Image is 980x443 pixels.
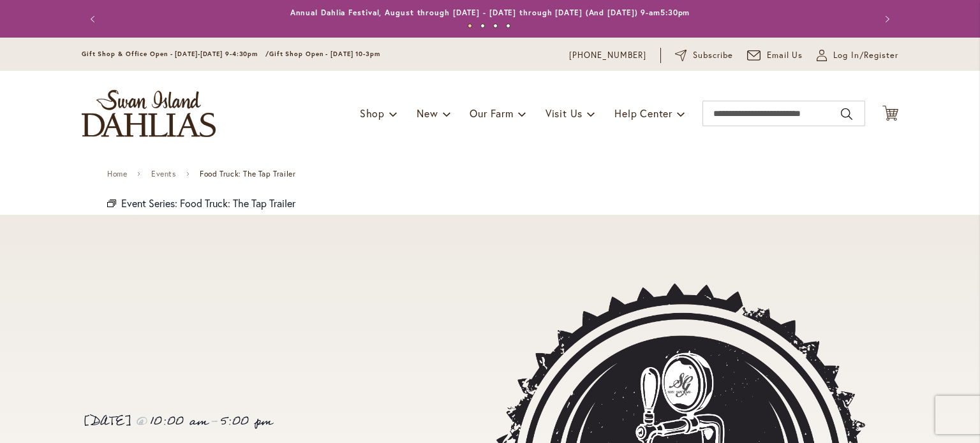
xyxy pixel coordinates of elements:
span: New [417,106,438,120]
em: Event Series: [107,196,116,212]
span: Help Center [614,106,672,120]
span: Event Series: [121,196,177,210]
span: Email Us [767,49,803,62]
a: Events [151,170,176,178]
span: Visit Us [546,106,583,120]
span: 10:00 am [150,409,208,433]
a: Food Truck: The Tap Trailer [180,196,295,210]
span: Our Farm [470,106,513,120]
span: Shop [360,106,385,120]
button: 1 of 4 [468,24,472,28]
span: 5:00 pm [220,409,272,433]
a: Annual Dahlia Festival, August through [DATE] - [DATE] through [DATE] (And [DATE]) 9-am5:30pm [290,8,690,17]
span: Gift Shop & Office Open - [DATE]-[DATE] 9-4:30pm / [82,50,269,58]
a: Log In/Register [817,49,898,62]
button: 3 of 4 [493,24,498,28]
button: Next [873,6,898,32]
span: @ [135,409,147,433]
span: [DATE] [82,409,133,433]
button: 4 of 4 [506,24,510,28]
span: Log In/Register [833,49,898,62]
button: Previous [82,6,107,32]
a: Subscribe [675,49,733,62]
a: store logo [82,90,216,137]
a: [PHONE_NUMBER] [569,49,646,62]
a: Home [107,170,127,178]
span: Food Truck: The Tap Trailer [200,170,295,178]
span: - [211,409,218,433]
a: Email Us [747,49,803,62]
button: 2 of 4 [480,24,485,28]
span: Gift Shop Open - [DATE] 10-3pm [269,50,380,58]
span: Subscribe [693,49,733,62]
